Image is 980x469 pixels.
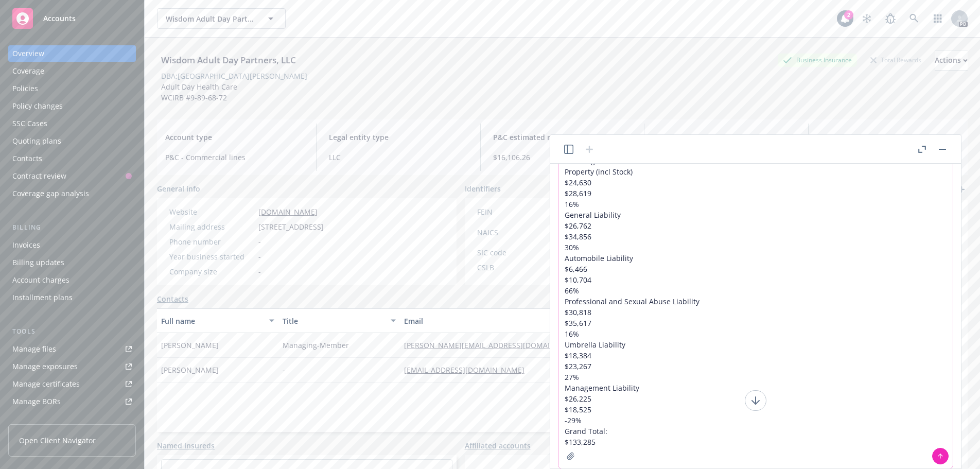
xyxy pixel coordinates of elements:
[19,435,96,446] span: Open Client Navigator
[157,440,215,451] a: Named insureds
[465,183,501,194] span: Identifiers
[329,132,467,143] span: Legal entity type
[161,364,219,375] span: [PERSON_NAME]
[904,8,924,29] a: Search
[12,237,40,253] div: Invoices
[12,45,44,62] div: Overview
[404,316,587,326] div: Email
[404,340,590,350] a: [PERSON_NAME][EMAIL_ADDRESS][DOMAIN_NAME]
[821,132,959,143] span: Servicing team
[8,98,136,114] a: Policy changes
[12,133,61,149] div: Quoting plans
[8,185,136,202] a: Coverage gap analysis
[12,115,47,132] div: SSC Cases
[169,221,254,232] div: Mailing address
[8,133,136,149] a: Quoting plans
[258,207,318,217] a: [DOMAIN_NAME]
[8,45,136,62] a: Overview
[12,411,91,427] div: Summary of insurance
[165,132,304,143] span: Account type
[43,14,76,23] span: Accounts
[169,236,254,247] div: Phone number
[8,341,136,357] a: Manage files
[8,4,136,33] a: Accounts
[935,50,968,70] div: Actions
[8,393,136,410] a: Manage BORs
[283,364,285,375] span: -
[165,152,304,163] span: P&C - Commercial lines
[8,326,136,337] div: Tools
[12,185,89,202] div: Coverage gap analysis
[400,308,602,333] button: Email
[258,221,324,232] span: [STREET_ADDRESS]
[8,168,136,184] a: Contract review
[844,10,853,20] div: 2
[8,272,136,288] a: Account charges
[258,251,261,262] span: -
[558,117,953,468] textarea: Premium Analysis Coverage Expiring Renewal % Change Property (incl Stock) $24,630 $28,619 16% Gen...
[161,71,307,81] div: DBA: [GEOGRAPHIC_DATA][PERSON_NAME]
[8,237,136,253] a: Invoices
[278,308,400,333] button: Title
[161,82,237,102] span: Adult Day Health Care WCIRB #9-89-68-72
[935,50,968,71] button: Actions
[493,152,632,163] span: $16,106.26
[161,316,263,326] div: Full name
[657,132,795,143] span: P&C follow up date
[12,393,61,410] div: Manage BORs
[169,266,254,277] div: Company size
[157,293,188,304] a: Contacts
[12,63,44,79] div: Coverage
[8,358,136,375] a: Manage exposures
[8,80,136,97] a: Policies
[8,115,136,132] a: SSC Cases
[8,254,136,271] a: Billing updates
[8,289,136,306] a: Installment plans
[477,206,562,217] div: FEIN
[8,411,136,427] a: Summary of insurance
[8,63,136,79] a: Coverage
[157,54,300,67] div: Wisdom Adult Day Partners, LLC
[12,376,80,392] div: Manage certificates
[493,132,632,143] span: P&C estimated revenue
[258,236,261,247] span: -
[865,54,926,66] div: Total Rewards
[329,152,467,163] span: LLC
[8,376,136,392] a: Manage certificates
[955,183,968,196] a: add
[477,227,562,238] div: NAICS
[477,247,562,258] div: SIC code
[12,150,42,167] div: Contacts
[12,272,69,288] div: Account charges
[169,251,254,262] div: Year business started
[12,358,78,375] div: Manage exposures
[166,13,255,24] span: Wisdom Adult Day Partners, LLC
[157,8,286,29] button: Wisdom Adult Day Partners, LLC
[477,262,562,273] div: CSLB
[283,316,384,326] div: Title
[12,168,66,184] div: Contract review
[283,340,349,351] span: Managing-Member
[8,150,136,167] a: Contacts
[927,8,948,29] a: Switch app
[880,8,901,29] a: Report a Bug
[12,98,63,114] div: Policy changes
[161,340,219,351] span: [PERSON_NAME]
[157,183,200,194] span: General info
[12,80,38,97] div: Policies
[778,54,857,66] div: Business Insurance
[169,206,254,217] div: Website
[856,8,877,29] a: Stop snowing
[12,341,56,357] div: Manage files
[465,440,531,451] a: Affiliated accounts
[12,254,64,271] div: Billing updates
[12,289,73,306] div: Installment plans
[157,308,278,333] button: Full name
[258,266,261,277] span: -
[404,365,533,375] a: [EMAIL_ADDRESS][DOMAIN_NAME]
[8,222,136,233] div: Billing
